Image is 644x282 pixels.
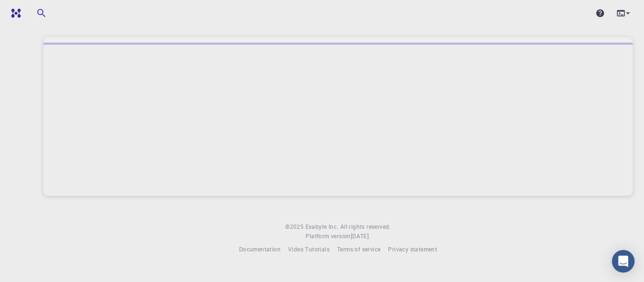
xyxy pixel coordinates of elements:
div: Open Intercom Messenger [612,250,635,273]
a: Exabyte Inc. [305,222,339,232]
img: logo [8,8,21,18]
a: Video Tutorials [288,245,330,254]
a: Terms of service [337,245,380,254]
span: Platform version [305,232,350,241]
span: Documentation [239,245,281,253]
span: Privacy statement [388,245,437,253]
span: Exabyte Inc. [305,223,339,230]
a: Privacy statement [388,245,437,254]
span: All rights reserved. [340,222,391,232]
span: Video Tutorials [288,245,330,253]
span: © 2025 [285,222,305,232]
a: [DATE]. [351,232,371,241]
span: [DATE] . [351,232,371,240]
a: Documentation [239,245,281,254]
span: Terms of service [337,245,380,253]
